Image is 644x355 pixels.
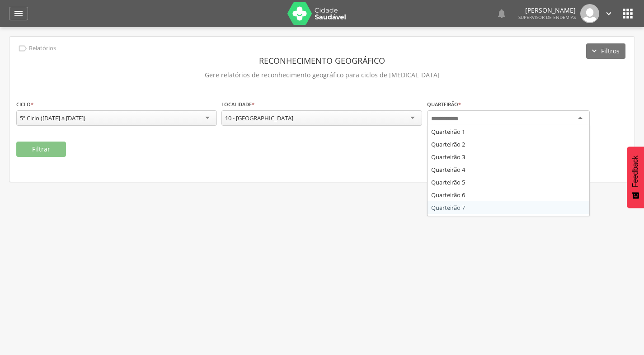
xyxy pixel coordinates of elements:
span: Supervisor de Endemias [518,14,576,20]
button: Filtrar [16,142,66,157]
div: Quarteirão 2 [428,138,589,151]
div: 5º Ciclo ([DATE] a [DATE]) [20,114,85,122]
button: Feedback - Mostrar pesquisa [627,147,644,208]
a:  [496,4,507,23]
div: Quarteirão 6 [428,189,589,201]
div: Quarteirão 7 [428,201,589,214]
label: Quarteirão [427,101,461,108]
i:  [13,8,24,19]
i:  [620,6,635,21]
label: Ciclo [16,101,33,108]
span: Feedback [631,156,639,187]
div: Quarteirão 1 [428,125,589,138]
p: [PERSON_NAME] [518,7,576,14]
i:  [604,9,614,19]
i:  [496,8,507,19]
div: Quarteirão 8 [428,214,589,227]
div: Quarteirão 5 [428,176,589,189]
a:  [604,4,614,23]
i:  [18,43,28,53]
header: Reconhecimento Geográfico [16,52,628,69]
p: Gere relatórios de reconhecimento geográfico para ciclos de [MEDICAL_DATA] [16,69,628,81]
label: Localidade [221,101,254,108]
div: Quarteirão 3 [428,151,589,163]
div: 10 - [GEOGRAPHIC_DATA] [225,114,293,122]
p: Relatórios [29,45,56,52]
a:  [9,7,28,20]
button: Filtros [586,43,625,59]
div: Quarteirão 4 [428,163,589,176]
